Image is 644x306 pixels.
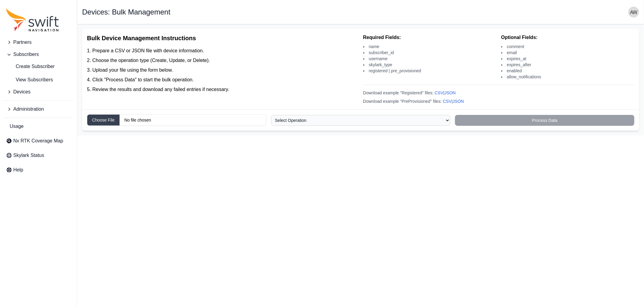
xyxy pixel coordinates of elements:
li: Prepare a CSV or JSON file with device information. [87,47,358,54]
span: Help [13,166,23,174]
a: JSON [444,90,456,95]
li: email [501,50,634,56]
a: Help [4,164,73,176]
li: skylark_type [363,62,496,68]
li: Click "Process Data" to start the bulk operation. [87,76,358,83]
a: Skylark Status [4,149,73,161]
a: CSV [435,90,444,95]
h1: Devices: Bulk Management [82,8,170,16]
span: Skylark Status [13,152,44,159]
li: allow_notifications [501,74,634,80]
a: Create Subscriber [4,60,73,73]
span: Devices [13,88,30,96]
a: JSON [453,99,464,104]
span: Subscribers [13,51,39,58]
span: View Subscribers [6,76,53,83]
div: Download example "Registered" files: | [363,90,635,96]
img: user photo [628,7,639,18]
h2: Bulk Device Management Instructions [87,34,358,42]
span: Usage [10,123,24,130]
span: Create Subscriber [6,63,55,70]
button: Partners [4,36,73,48]
li: Upload your file using the form below. [87,67,358,74]
a: CSV [443,99,452,104]
li: Review the results and download any failed entries if necessary. [87,86,358,93]
li: username [363,56,496,62]
li: expires_at [501,56,634,62]
li: enabled [501,68,634,74]
li: expires_after [501,62,634,68]
h4: Optional Fields: [501,34,634,41]
button: Subscribers [4,48,73,60]
h4: Required Fields: [363,34,496,41]
a: View Subscribers [4,74,73,86]
li: registered | pre_provisioned [363,68,496,74]
span: Nx RTK Coverage Map [13,137,63,145]
button: Devices [4,86,73,98]
a: Nx RTK Coverage Map [4,135,73,147]
li: comment [501,44,634,50]
button: Administration [4,103,73,115]
li: name [363,44,496,50]
span: Partners [13,39,31,46]
li: Choose the operation type (Create, Update, or Delete). [87,57,358,64]
li: subscriber_id [363,50,496,56]
div: Download example "PreProvisioned" files: | [363,98,635,104]
a: Usage [4,120,73,132]
span: Administration [13,106,44,113]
